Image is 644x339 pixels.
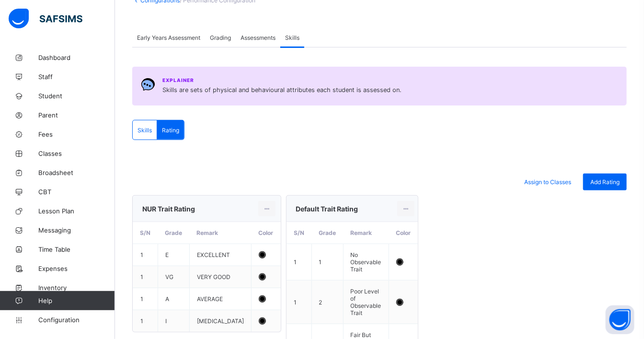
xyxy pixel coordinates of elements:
span: Grade [319,229,336,236]
td: VERY GOOD [190,266,252,288]
span: Rating [162,127,179,134]
span: Inventory [38,284,115,292]
span: NUR Trait Rating [142,205,195,213]
td: AVERAGE [190,288,252,310]
span: Early Years Assessment [137,34,200,41]
span: Parent [38,111,115,119]
td: VG [158,266,190,288]
img: Chat.054c5d80b312491b9f15f6fadeacdca6.svg [141,77,155,92]
span: Staff [38,73,115,81]
td: No Observable Trait [343,244,389,281]
span: Color [259,229,274,236]
span: CBT [38,188,115,196]
button: Open asap [606,305,634,334]
td: 2 [311,281,343,324]
span: Grading [210,34,231,41]
span: Configuration [38,316,115,324]
td: 1 [311,244,343,281]
span: Time Table [38,245,115,253]
span: Default Trait Rating [296,205,358,213]
span: Assign to Classes [524,178,571,186]
span: S/N [140,229,151,236]
span: Help [38,297,115,304]
span: Broadsheet [38,169,115,176]
td: 1 [133,310,158,332]
span: Student [38,92,115,100]
span: Lesson Plan [38,207,115,215]
span: Remark [350,229,372,236]
td: Poor Level of Observable Trait [343,281,389,324]
span: Dashboard [38,54,115,61]
span: Messaging [38,226,115,234]
span: Add Rating [590,178,620,186]
td: [MEDICAL_DATA] [190,310,252,332]
span: Fees [38,130,115,138]
td: A [158,288,190,310]
span: Explainer [162,77,194,83]
span: Remark [197,229,218,236]
td: 1 [133,266,158,288]
td: I [158,310,190,332]
img: safsims [9,9,82,29]
td: 1 [133,244,158,266]
td: EXCELLENT [190,244,252,266]
span: Skills [138,127,152,134]
span: Assessments [241,34,276,41]
span: Expenses [38,265,115,272]
span: Skills [285,34,299,41]
span: S/N [294,229,304,236]
td: 1 [133,288,158,310]
td: 1 [287,244,311,281]
span: Grade [165,229,183,236]
span: Skills are sets of physical and behavioural attributes each student is assessed on. [162,85,402,95]
td: 1 [287,281,311,324]
span: Color [396,229,411,236]
span: Classes [38,150,115,157]
td: E [158,244,190,266]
